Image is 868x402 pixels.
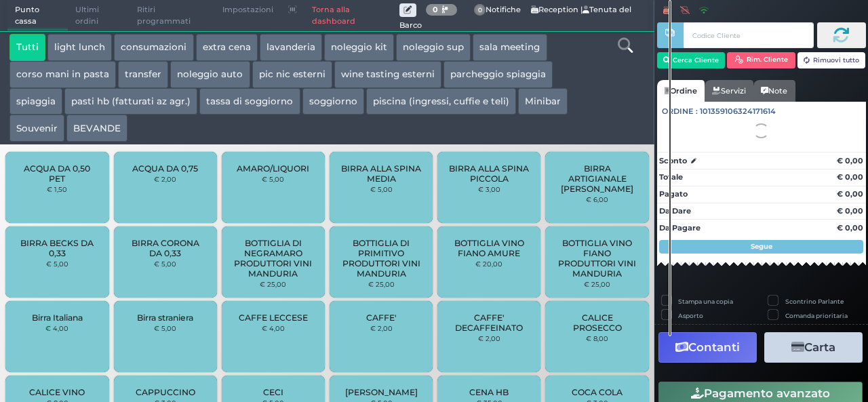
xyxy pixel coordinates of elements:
small: € 4,00 [45,324,68,332]
small: € 25,00 [368,280,395,288]
strong: Da Dare [659,206,691,216]
button: extra cena [196,34,258,61]
small: € 2,00 [370,324,393,332]
button: noleggio auto [170,61,250,88]
span: 0 [474,4,486,16]
button: spiaggia [9,88,62,115]
span: Ritiri programmati [130,1,215,31]
button: Souvenir [9,115,64,142]
span: COCA COLA [572,387,623,397]
small: € 1,50 [47,185,67,193]
button: Tutti [9,34,45,61]
span: 101359106324171614 [700,106,776,117]
button: Cerca Cliente [657,52,726,68]
button: wine tasting esterni [334,61,441,88]
small: € 5,00 [262,175,284,183]
a: Ordine [657,80,705,102]
small: € 2,00 [478,334,500,342]
button: noleggio kit [324,34,394,61]
small: € 4,00 [262,324,285,332]
button: parcheggio spiaggia [443,61,553,88]
strong: Da Pagare [659,223,701,233]
span: Impostazioni [215,1,281,20]
span: CENA HB [469,387,509,397]
button: Rim. Cliente [727,52,795,68]
span: BOTTIGLIA DI NEGRAMARO PRODUTTORI VINI MANDURIA [233,238,314,279]
strong: € 0,00 [837,189,863,199]
small: € 8,00 [586,334,608,342]
span: [PERSON_NAME] [345,387,418,397]
button: lavanderia [260,34,322,61]
a: Note [753,80,795,102]
small: € 25,00 [260,280,286,288]
label: Comanda prioritaria [785,311,848,320]
label: Asporto [678,311,703,320]
input: Codice Cliente [684,22,813,48]
span: Birra Italiana [32,313,83,323]
small: € 5,00 [154,260,176,268]
button: piscina (ingressi, cuffie e teli) [366,88,516,115]
a: Servizi [705,80,753,102]
strong: Totale [659,172,683,182]
strong: Sconto [659,155,687,167]
span: BIRRA ALLA SPINA MEDIA [341,163,422,184]
button: consumazioni [114,34,193,61]
span: Birra straniera [137,313,193,323]
span: CALICE VINO [29,387,85,397]
span: ACQUA DA 0,75 [132,163,198,174]
button: sala meeting [473,34,547,61]
button: corso mani in pasta [9,61,116,88]
span: BIRRA ARTIGIANALE [PERSON_NAME] [557,163,637,194]
span: CECI [263,387,283,397]
button: Carta [764,332,863,363]
span: CAFFE' [366,313,397,323]
span: CAFFE' DECAFFEINATO [449,313,530,333]
span: Ultimi ordini [68,1,130,31]
strong: € 0,00 [837,223,863,233]
button: Rimuovi tutto [797,52,866,68]
strong: € 0,00 [837,156,863,165]
button: Contanti [658,332,757,363]
small: € 5,00 [154,324,176,332]
span: AMARO/LIQUORI [237,163,309,174]
label: Scontrino Parlante [785,297,844,306]
small: € 25,00 [584,280,610,288]
button: Minibar [518,88,568,115]
strong: Segue [751,242,772,251]
small: € 5,00 [370,185,393,193]
button: BEVANDE [66,115,127,142]
span: BIRRA CORONA DA 0,33 [125,238,205,258]
button: light lunch [47,34,112,61]
button: tassa di soggiorno [199,88,300,115]
span: CALICE PROSECCO [557,313,637,333]
strong: € 0,00 [837,206,863,216]
label: Stampa una copia [678,297,733,306]
button: soggiorno [302,88,364,115]
strong: € 0,00 [837,172,863,182]
small: € 2,00 [154,175,176,183]
span: ACQUA DA 0,50 PET [17,163,98,184]
small: € 6,00 [586,195,608,203]
a: Torna alla dashboard [304,1,399,31]
span: BOTTIGLIA VINO FIANO AMURE [449,238,530,258]
strong: Pagato [659,189,688,199]
span: CAFFE LECCESE [239,313,308,323]
span: BIRRA BECKS DA 0,33 [17,238,98,258]
button: pic nic esterni [252,61,332,88]
span: BOTTIGLIA VINO FIANO PRODUTTORI VINI MANDURIA [557,238,637,279]
span: CAPPUCCINO [136,387,195,397]
small: € 3,00 [478,185,500,193]
button: noleggio sup [396,34,471,61]
small: € 20,00 [475,260,502,268]
button: transfer [118,61,168,88]
span: Ordine : [662,106,698,117]
span: Punto cassa [7,1,68,31]
small: € 5,00 [46,260,68,268]
button: pasti hb (fatturati az agr.) [64,88,197,115]
span: BOTTIGLIA DI PRIMITIVO PRODUTTORI VINI MANDURIA [341,238,422,279]
b: 0 [433,5,438,14]
span: BIRRA ALLA SPINA PICCOLA [449,163,530,184]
